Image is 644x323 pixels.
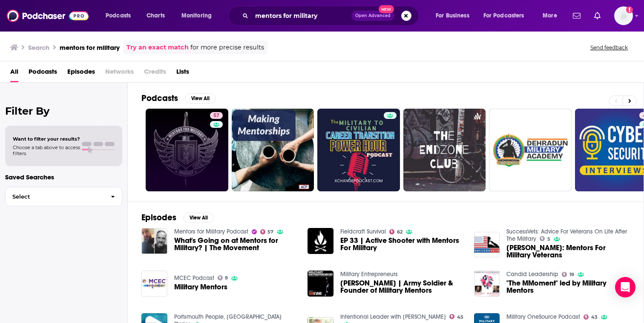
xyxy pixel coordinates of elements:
a: Military OneSource Podcast [506,313,580,320]
a: Charts [141,9,170,23]
svg: Add a profile image [626,6,633,13]
button: open menu [430,9,480,23]
a: 62 [389,229,402,234]
input: Search podcasts, credits, & more... [252,9,351,23]
button: Send feedback [588,44,630,51]
a: 57 [146,109,228,191]
img: User Profile [614,6,633,25]
div: Search podcasts, credits, & more... [236,6,427,26]
a: Episodes [67,65,95,82]
span: More [543,10,557,22]
span: What's Going on at Mentors for Military? | The Movement [174,237,298,251]
span: [PERSON_NAME] | Army Soldier & Founder of Military Mentors [340,280,464,294]
button: open menu [100,9,142,23]
span: New [379,5,394,13]
a: Military Entrepreneurs [340,271,398,278]
img: Podchaser - Follow, Share and Rate Podcasts [7,8,89,24]
a: Jim Perkins | Army Soldier & Founder of Military Mentors [340,280,464,294]
a: Try an exact match [126,43,189,52]
a: Military Mentors [174,283,227,291]
span: For Business [436,10,469,22]
a: Show notifications dropdown [569,9,584,23]
span: Logged in as catefess [614,6,633,25]
span: [PERSON_NAME]: Mentors For Military Veterans [506,244,630,259]
h3: Search [28,43,49,52]
span: Want to filter your results? [13,136,80,142]
img: Robert Gowin: Mentors For Military Veterans [474,232,500,258]
a: Mentors for Military Podcast [174,228,248,235]
a: "The MMoment" led by Military Mentors [506,280,630,294]
a: All [10,65,18,82]
button: open menu [537,9,568,23]
a: SuccessVets: Advice For Veterans On Life After The Military [506,228,627,242]
a: Lists [176,65,189,82]
a: Show notifications dropdown [591,9,604,23]
a: 43 [584,314,598,320]
button: View All [185,93,216,104]
a: Intentional Leader with Cal Walters [340,313,446,320]
a: Robert Gowin: Mentors For Military Veterans [506,244,630,259]
button: open menu [175,9,223,23]
a: 19 [562,272,574,277]
span: 57 [267,230,273,234]
button: View All [183,213,214,223]
button: Open AdvancedNew [351,11,394,21]
a: Podcasts [29,65,57,82]
span: Networks [105,65,134,82]
span: 19 [569,273,574,277]
img: "The MMoment" led by Military Mentors [474,271,500,297]
a: Candid Leadership [506,271,558,278]
span: Charts [147,10,165,22]
span: Select [6,194,104,199]
a: EP 33 | Active Shooter with Mentors For Military [340,237,464,251]
a: MCEC Podcast [174,274,214,282]
span: Open Advanced [355,14,391,18]
span: 43 [591,315,598,319]
a: 45 [449,314,463,319]
a: Fieldcraft Survival [340,228,386,235]
img: What's Going on at Mentors for Military? | The Movement [141,228,167,254]
span: for more precise results [190,43,264,52]
span: For Podcasters [483,10,524,22]
img: EP 33 | Active Shooter with Mentors For Military [308,228,333,254]
img: Jim Perkins | Army Soldier & Founder of Military Mentors [308,271,333,297]
span: Monitoring [181,10,212,22]
a: 57 [260,229,274,234]
img: Military Mentors [141,271,167,297]
a: 9 [218,275,228,280]
h2: Filter By [5,105,122,117]
h2: Podcasts [141,93,178,104]
span: 57 [213,112,219,120]
span: Choose a tab above to access filters. [13,144,80,156]
span: 9 [225,276,228,280]
p: Saved Searches [5,173,122,181]
a: EpisodesView All [141,212,214,223]
a: PodcastsView All [141,93,216,104]
h2: Episodes [141,212,176,223]
span: Credits [144,65,166,82]
span: 45 [457,315,463,319]
button: open menu [478,9,537,23]
button: Select [5,187,122,206]
div: Open Intercom Messenger [615,277,635,297]
button: Show profile menu [614,6,633,25]
a: 57 [210,112,223,119]
a: 5 [540,236,550,241]
span: 5 [547,237,550,241]
span: Podcasts [106,10,131,22]
h3: mentors for military [60,43,120,52]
